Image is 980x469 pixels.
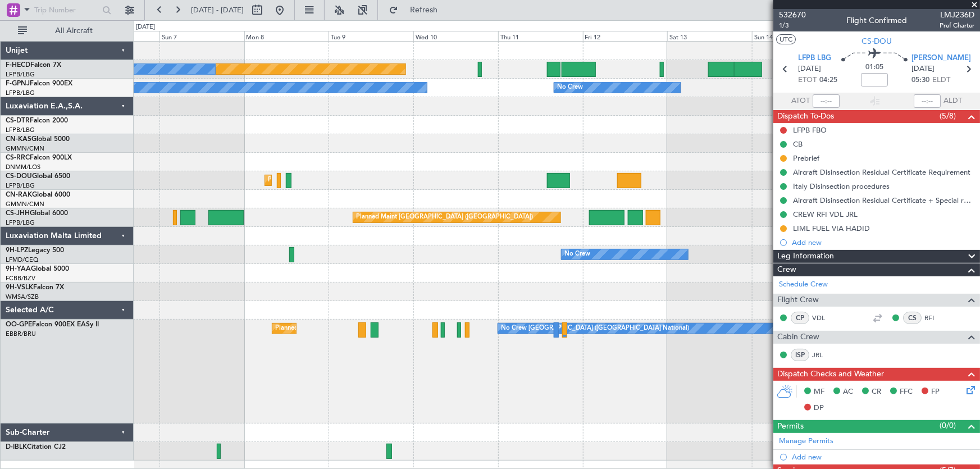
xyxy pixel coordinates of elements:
span: 1/3 [779,21,806,30]
span: 9H-LPZ [6,247,28,254]
span: Flight Crew [777,294,819,307]
span: ETOT [798,75,817,86]
a: CS-RRCFalcon 900LX [6,154,72,161]
a: F-HECDFalcon 7X [6,62,61,69]
a: EBBR/BRU [6,330,36,338]
span: F-GPNJ [6,80,30,87]
a: 9H-LPZLegacy 500 [6,247,64,254]
span: ELDT [932,75,950,86]
span: Crew [777,263,796,276]
div: CB [793,139,803,149]
span: 9H-VSLK [6,284,33,291]
a: JRL [812,350,837,360]
span: 9H-YAA [6,266,31,272]
div: No Crew [557,79,583,96]
a: LFPB/LBG [6,89,35,97]
span: CS-DOU [862,35,892,47]
span: CS-DOU [6,173,32,180]
span: (0/0) [940,420,956,431]
span: LMJ236D [940,9,974,21]
a: LFPB/LBG [6,126,35,134]
span: CS-RRC [6,154,30,161]
a: LFPB/LBG [6,218,35,227]
span: LFPB LBG [798,53,831,64]
span: All Aircraft [29,27,118,35]
span: D-IBLK [6,444,27,450]
span: [DATE] - [DATE] [191,5,244,15]
a: CS-JHHGlobal 6000 [6,210,68,217]
div: ISP [791,349,809,361]
span: Cabin Crew [777,331,819,344]
span: Dispatch To-Dos [777,110,834,123]
span: FFC [900,386,913,398]
a: 9H-VSLKFalcon 7X [6,284,64,291]
span: DP [814,403,824,414]
div: Wed 10 [413,31,498,41]
button: Refresh [384,1,451,19]
div: Add new [792,238,974,247]
div: Thu 11 [498,31,583,41]
span: 05:30 [911,75,929,86]
span: CN-KAS [6,136,31,143]
div: Sun 14 [752,31,837,41]
span: 04:25 [819,75,837,86]
span: Permits [777,420,804,433]
a: CN-KASGlobal 5000 [6,136,70,143]
span: Refresh [400,6,448,14]
span: [DATE] [911,63,935,75]
div: Planned Maint [GEOGRAPHIC_DATA] ([GEOGRAPHIC_DATA]) [268,172,445,189]
a: Manage Permits [779,436,833,447]
span: CN-RAK [6,192,32,198]
a: LFMD/CEQ [6,256,38,264]
span: Leg Information [777,250,834,263]
span: [PERSON_NAME] [911,53,971,64]
span: 01:05 [865,62,883,73]
div: LFPB FBO [793,125,827,135]
a: GMMN/CMN [6,200,44,208]
span: 532670 [779,9,806,21]
a: CS-DOUGlobal 6500 [6,173,70,180]
span: FP [931,386,940,398]
button: All Aircraft [12,22,122,40]
a: Schedule Crew [779,279,828,290]
input: Trip Number [34,2,99,19]
a: GMMN/CMN [6,144,44,153]
div: Aircraft Disinsection Residual Certificate + Special request [793,195,974,205]
input: --:-- [813,94,840,108]
span: CS-JHH [6,210,30,217]
a: DNMM/LOS [6,163,40,171]
a: LFPB/LBG [6,70,35,79]
a: CS-DTRFalcon 2000 [6,117,68,124]
div: Mon 8 [244,31,329,41]
div: CP [791,312,809,324]
a: FCBB/BZV [6,274,35,283]
a: CN-RAKGlobal 6000 [6,192,70,198]
div: Aircraft Disinsection Residual Certificate Requirement [793,167,970,177]
button: UTC [776,34,796,44]
a: OO-GPEFalcon 900EX EASy II [6,321,99,328]
div: No Crew [564,246,590,263]
span: Pref Charter [940,21,974,30]
a: RFI [924,313,950,323]
span: OO-GPE [6,321,32,328]
a: 9H-YAAGlobal 5000 [6,266,69,272]
div: Sun 7 [159,31,244,41]
div: Fri 12 [583,31,668,41]
div: CS [903,312,922,324]
div: No Crew [GEOGRAPHIC_DATA] ([GEOGRAPHIC_DATA] National) [501,320,689,337]
div: Flight Confirmed [846,15,907,27]
a: WMSA/SZB [6,293,39,301]
a: D-IBLKCitation CJ2 [6,444,66,450]
div: Add new [792,452,974,462]
div: Italy Disinsection procedures [793,181,890,191]
span: CR [872,386,881,398]
a: VDL [812,313,837,323]
span: MF [814,386,824,398]
span: [DATE] [798,63,821,75]
span: (5/8) [940,110,956,122]
a: F-GPNJFalcon 900EX [6,80,72,87]
div: CREW RFI VDL JRL [793,210,858,219]
a: LFPB/LBG [6,181,35,190]
div: Prebrief [793,153,819,163]
span: ATOT [791,95,810,107]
